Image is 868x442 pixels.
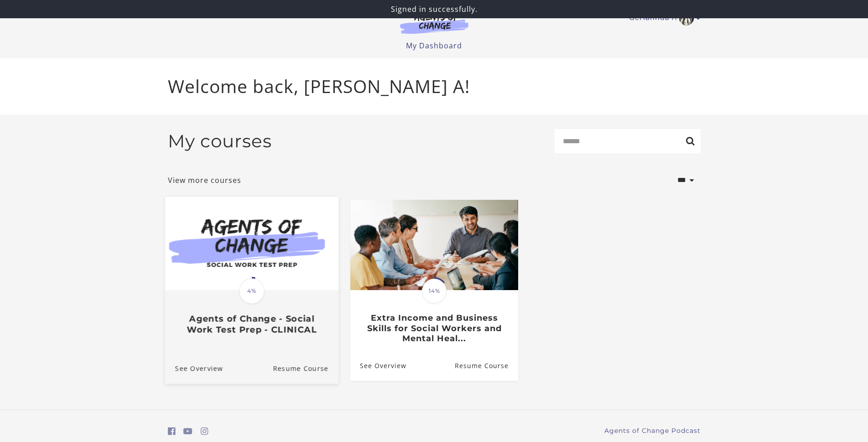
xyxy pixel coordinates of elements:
[168,427,176,436] i: https://www.facebook.com/groups/aswbtestprep (Open in a new window)
[165,353,223,383] a: Agents of Change - Social Work Test Prep - CLINICAL: See Overview
[201,425,208,438] a: https://www.instagram.com/agentsofchangeprep/ (Open in a new window)
[454,351,518,380] a: Extra Income and Business Skills for Social Workers and Mental Heal...: Resume Course
[201,427,208,436] i: https://www.instagram.com/agentsofchangeprep/ (Open in a new window)
[4,4,864,15] p: Signed in successfully.
[168,175,241,186] a: View more courses
[273,353,338,383] a: Agents of Change - Social Work Test Prep - CLINICAL: Resume Course
[604,426,701,436] a: Agents of Change Podcast
[390,13,478,34] img: Agents of Change Logo
[168,130,272,152] h2: My courses
[239,278,265,304] span: 4%
[422,279,447,303] span: 14%
[406,41,462,51] a: My Dashboard
[168,73,701,100] p: Welcome back, [PERSON_NAME] A!
[183,427,192,436] i: https://www.youtube.com/c/AgentsofChangeTestPrepbyMeaganMitchell (Open in a new window)
[175,313,328,334] h3: Agents of Change - Social Work Test Prep - CLINICAL
[183,425,192,438] a: https://www.youtube.com/c/AgentsofChangeTestPrepbyMeaganMitchell (Open in a new window)
[629,11,696,26] a: Toggle menu
[168,425,176,438] a: https://www.facebook.com/groups/aswbtestprep (Open in a new window)
[350,351,406,380] a: Extra Income and Business Skills for Social Workers and Mental Heal...: See Overview
[360,313,508,344] h3: Extra Income and Business Skills for Social Workers and Mental Heal...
